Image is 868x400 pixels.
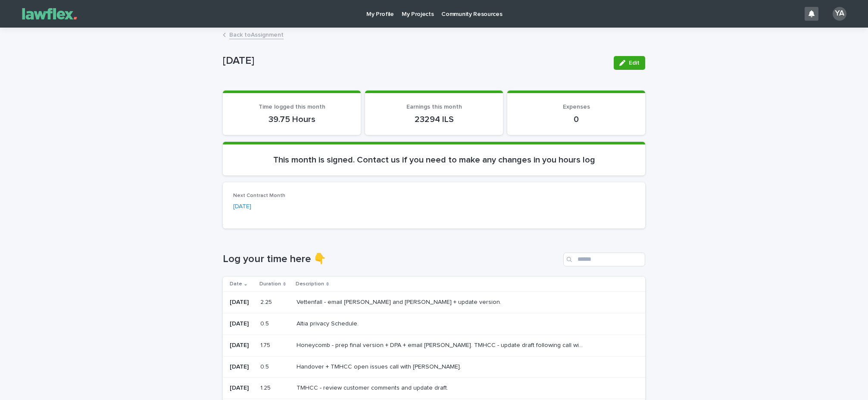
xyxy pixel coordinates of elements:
p: 0 [518,114,635,125]
tr: [DATE]1.751.75 Honeycomb - prep final version + DPA + email [PERSON_NAME]. TMHCC - update draft f... [223,334,645,356]
p: 1.25 [260,383,272,392]
p: [DATE] [230,299,253,306]
h1: Log your time here 👇 [223,253,560,266]
img: Gnvw4qrBSHOAfo8VMhG6 [17,5,82,22]
p: Altia privacy Schedule. [297,319,360,328]
span: Edit [629,60,640,66]
p: Honeycomb - prep final version + DPA + email [PERSON_NAME]. TMHCC - update draft following call w... [297,340,586,349]
p: 0.5 [260,362,271,371]
p: [DATE] [230,342,253,349]
p: Duration [259,279,281,289]
div: YA [833,7,846,21]
p: 0.5 [260,319,271,328]
tr: [DATE]1.251.25 TMHCC - review customer comments and update draft.TMHCC - review customer comments... [223,378,645,399]
a: Back toAssignment [229,29,284,39]
p: This month is signed. Contact us if you need to make any changes in you hours log [233,155,635,165]
span: Time logged this month [259,104,325,110]
input: Search [563,253,645,266]
p: [DATE] [230,320,253,328]
tr: [DATE]0.50.5 Altia privacy Schedule.Altia privacy Schedule. [223,313,645,334]
a: [DATE] [233,202,251,211]
span: Expenses [563,104,590,110]
p: 39.75 Hours [233,114,350,125]
button: Edit [614,56,645,70]
p: [DATE] [223,55,607,67]
p: Handover + TMHCC open issues call with [PERSON_NAME]. [297,362,463,371]
span: Earnings this month [406,104,462,110]
p: TMHCC - review customer comments and update draft. [297,383,450,392]
span: Next Contract Month [233,193,285,198]
p: 23294 ILS [375,114,493,125]
p: 2.25 [260,297,274,306]
tr: [DATE]0.50.5 Handover + TMHCC open issues call with [PERSON_NAME].Handover + TMHCC open issues ca... [223,356,645,378]
p: Vettenfall - email [PERSON_NAME] and [PERSON_NAME] + update version. [297,297,503,306]
p: [DATE] [230,384,253,392]
tr: [DATE]2.252.25 Vettenfall - email [PERSON_NAME] and [PERSON_NAME] + update version.Vettenfall - e... [223,292,645,313]
p: 1.75 [260,340,272,349]
p: [DATE] [230,363,253,371]
p: Date [230,279,242,289]
p: Description [296,279,324,289]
